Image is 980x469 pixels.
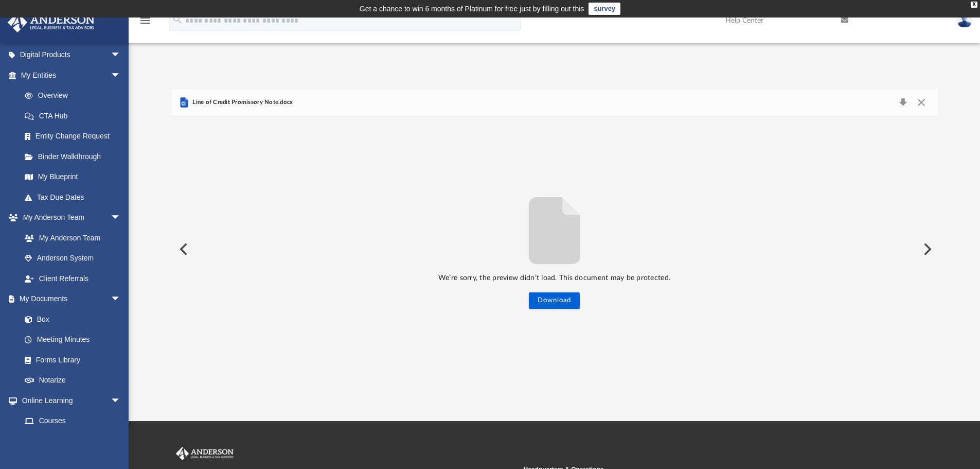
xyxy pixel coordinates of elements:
a: Forms Library [14,350,126,370]
a: Notarize [14,370,131,391]
span: arrow_drop_down [111,390,131,411]
img: User Pic [957,13,972,28]
img: Anderson Advisors Platinum Portal [174,447,236,460]
p: We’re sorry, the preview didn’t load. This document may be protected. [171,272,938,285]
a: Online Learningarrow_drop_down [7,390,131,411]
a: Courses [14,411,131,431]
button: Next File [915,235,938,264]
a: My Blueprint [14,167,131,187]
i: menu [139,14,151,27]
a: Client Referrals [14,268,131,289]
button: Close [912,95,931,110]
a: My Anderson Team [14,228,126,248]
a: Anderson System [14,248,131,269]
button: Download [894,95,912,110]
span: Line of Credit Promissory Note.docx [190,98,293,107]
a: Entity Change Request [14,126,136,147]
button: Download [529,292,580,309]
a: My Anderson Teamarrow_drop_down [7,207,131,228]
a: Tax Due Dates [14,187,136,207]
button: Previous File [171,235,194,264]
div: File preview [171,116,938,382]
a: Digital Productsarrow_drop_down [7,45,136,65]
a: Box [14,309,126,329]
a: Binder Walkthrough [14,146,136,167]
a: CTA Hub [14,106,136,126]
span: arrow_drop_down [111,207,131,229]
a: Video Training [14,431,126,451]
span: arrow_drop_down [111,65,131,86]
div: close [971,2,977,8]
a: My Documentsarrow_drop_down [7,289,131,309]
a: My Entitiesarrow_drop_down [7,65,136,85]
a: menu [139,20,151,27]
i: search [172,14,183,25]
img: Anderson Advisors Platinum Portal [5,12,98,32]
span: arrow_drop_down [111,289,131,310]
div: Get a chance to win 6 months of Platinum for free just by filling out this [360,3,584,15]
a: survey [589,3,620,15]
div: Preview [171,89,938,382]
a: Meeting Minutes [14,329,131,350]
span: arrow_drop_down [111,45,131,66]
a: Overview [14,85,136,106]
